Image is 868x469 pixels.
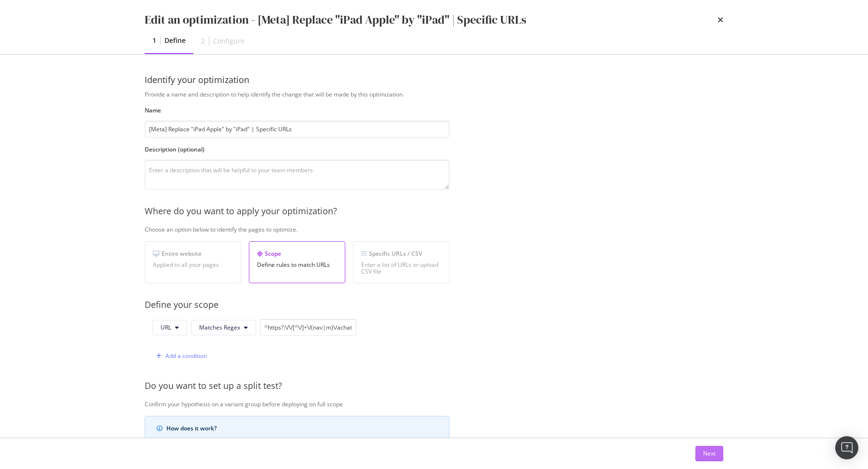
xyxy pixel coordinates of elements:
button: Matches Regex [191,320,256,335]
button: Next [695,446,723,461]
div: Next [703,449,716,457]
div: Provide a name and description to help identify the change that will be made by this optimization. [145,90,771,98]
div: How does it work? [166,424,437,433]
div: Confirm your hypothesis on a variant group before deploying on full scope [145,400,771,408]
div: Define your scope [145,299,771,311]
div: Scope [257,249,337,258]
div: Choose an option below to identify the pages to optimize. [145,225,771,234]
div: Define rules to match URLs [257,262,337,268]
label: Name [145,106,449,114]
div: 2 [201,36,205,46]
div: Specific URLs / CSV [361,249,441,258]
div: Entire website [153,249,233,258]
div: Do you want to set up a split test? [145,380,771,392]
span: URL [161,323,171,331]
div: Identify your optimization [145,74,723,86]
div: Add a condition [165,352,207,360]
span: Matches Regex [199,323,240,331]
div: Edit an optimization - [Meta] Replace "iPad Apple" by "iPad" | Specific URLs [145,12,526,28]
div: Define [164,36,186,45]
div: times [718,12,723,28]
div: Where do you want to apply your optimization? [145,205,771,218]
button: Add a condition [152,348,207,364]
label: Description (optional) [145,145,449,153]
div: Open Intercom Messenger [835,436,858,459]
div: Enter a list of URLs or upload CSV file [361,262,441,275]
div: Applied to all your pages [153,262,233,268]
div: Configure [213,36,244,46]
button: URL [152,320,187,335]
div: 1 [152,36,156,45]
input: Enter an optimization name to easily find it back [145,121,449,138]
